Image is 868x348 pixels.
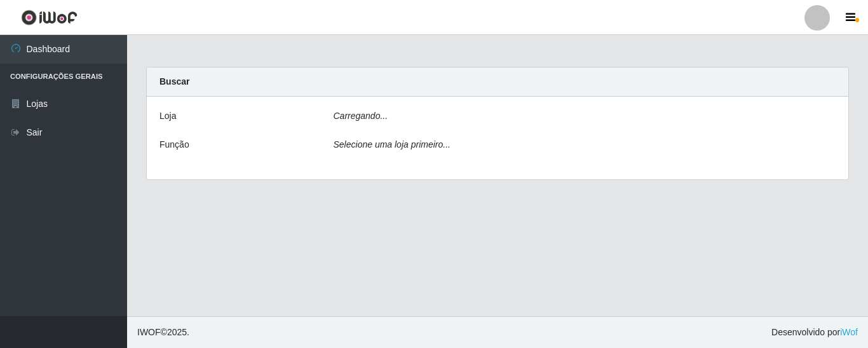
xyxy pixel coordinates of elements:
label: Função [159,138,189,151]
img: CoreUI Logo [21,10,78,25]
label: Loja [159,109,176,123]
i: Carregando... [334,111,388,121]
span: © 2025 . [137,326,189,339]
i: Selecione uma loja primeiro... [334,139,451,150]
a: iWof [840,327,858,337]
strong: Buscar [159,76,189,87]
span: Desenvolvido por [771,326,858,339]
span: IWOF [137,327,161,337]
